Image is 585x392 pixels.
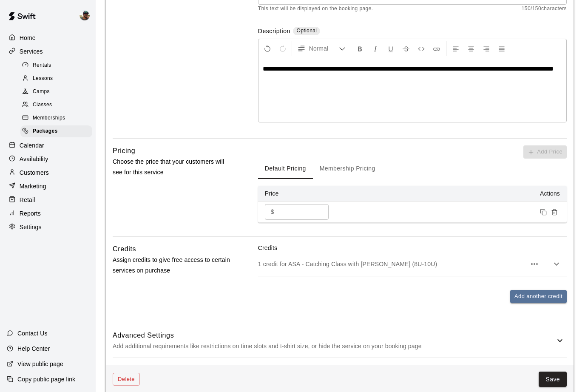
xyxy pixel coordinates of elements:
[20,141,44,150] p: Calendar
[479,41,494,56] button: Right Align
[20,168,49,177] p: Customers
[20,34,36,42] p: Home
[7,45,89,58] a: Services
[7,166,89,179] a: Customers
[113,324,567,358] div: Advanced SettingsAdd additional requirements like restrictions on time slots and t-shirt size, or...
[20,209,41,218] p: Reports
[33,74,53,83] span: Lessons
[20,196,35,204] p: Retail
[17,344,50,353] p: Help Center
[258,186,343,202] th: Price
[20,125,96,138] a: Packages
[538,207,549,218] button: Duplicate price
[113,156,231,178] p: Choose the price that your customers will see for this service
[78,7,96,24] div: Ben Boykin
[33,127,58,136] span: Packages
[258,159,313,179] button: Default Pricing
[7,31,89,44] a: Home
[522,5,567,13] span: 150 / 150 characters
[33,101,52,109] span: Classes
[17,329,48,338] p: Contact Us
[20,223,42,231] p: Settings
[313,159,382,179] button: Membership Pricing
[113,255,231,276] p: Assign credits to give free access to certain services on purchase
[20,99,92,111] div: Classes
[17,360,63,368] p: View public page
[464,41,478,56] button: Center Align
[275,41,290,56] button: Redo
[113,244,136,255] h6: Credits
[20,59,96,72] a: Rentals
[309,44,339,53] span: Normal
[20,47,43,56] p: Services
[113,330,555,341] h6: Advanced Settings
[343,186,567,202] th: Actions
[113,373,140,386] button: Delete
[20,112,96,125] a: Memberships
[113,145,135,156] h6: Pricing
[353,41,367,56] button: Format Bold
[429,41,444,56] button: Insert Link
[296,28,317,34] span: Optional
[20,72,96,85] a: Lessons
[20,182,46,190] p: Marketing
[7,193,89,206] a: Retail
[549,207,560,218] button: Remove price
[33,88,50,96] span: Camps
[7,180,89,193] a: Marketing
[20,86,92,98] div: Camps
[539,372,567,387] button: Save
[7,221,89,233] a: Settings
[20,155,48,163] p: Availability
[20,99,96,112] a: Classes
[7,153,89,165] a: Availability
[20,85,96,99] a: Camps
[294,41,349,56] button: Formatting Options
[20,125,92,137] div: Packages
[271,207,274,216] p: $
[449,41,463,56] button: Left Align
[510,290,567,303] button: Add another credit
[258,5,373,13] span: This text will be displayed on the booking page.
[80,10,90,20] img: Ben Boykin
[368,41,383,56] button: Format Italics
[20,73,92,85] div: Lessons
[494,41,509,56] button: Justify Align
[399,41,413,56] button: Format Strikethrough
[258,27,290,37] label: Description
[258,244,567,252] p: Credits
[20,112,92,124] div: Memberships
[7,207,89,220] a: Reports
[113,341,555,352] p: Add additional requirements like restrictions on time slots and t-shirt size, or hide the service...
[20,60,92,71] div: Rentals
[260,41,275,56] button: Undo
[414,41,429,56] button: Insert Code
[33,114,65,122] span: Memberships
[383,41,398,56] button: Format Underline
[17,375,75,383] p: Copy public page link
[7,139,89,152] a: Calendar
[33,61,51,70] span: Rentals
[258,260,526,268] p: 1 credit for ASA - Catching Class with [PERSON_NAME] (8U-10U)
[258,252,567,276] div: 1 credit for ASA - Catching Class with [PERSON_NAME] (8U-10U)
